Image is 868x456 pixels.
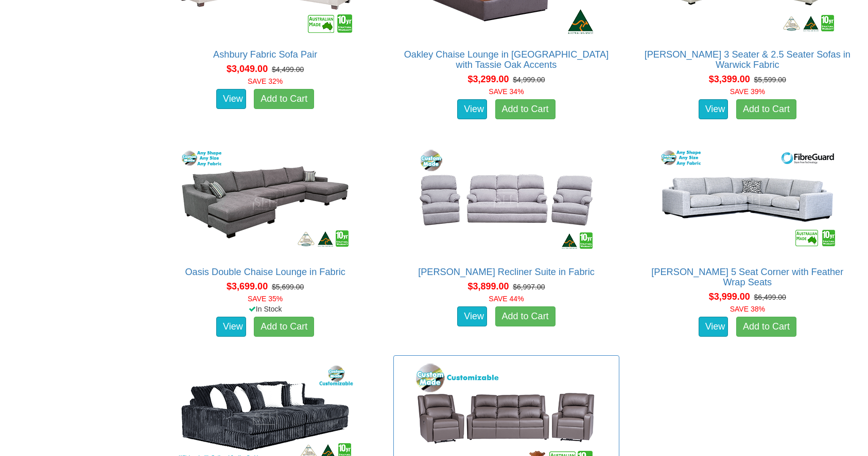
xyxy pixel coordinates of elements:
[495,306,555,327] a: Add to Cart
[467,281,509,291] span: $3,899.00
[645,49,850,70] a: [PERSON_NAME] 3 Seater & 2.5 Seater Sofas in Warwick Fabric
[227,64,268,74] span: $3,049.00
[216,317,246,337] a: View
[213,49,317,60] a: Ashbury Fabric Sofa Pair
[404,49,609,70] a: Oakley Chaise Lounge in [GEOGRAPHIC_DATA] with Tassie Oak Accents
[699,99,728,120] a: View
[730,305,765,313] font: SAVE 38%
[655,143,840,257] img: Erika 5 Seat Corner with Feather Wrap Seats
[150,304,380,314] div: In Stock
[754,293,786,301] del: $6,499.00
[254,89,314,110] a: Add to Cart
[730,87,765,96] font: SAVE 39%
[489,87,524,96] font: SAVE 34%
[513,283,545,291] del: $6,997.00
[457,99,487,120] a: View
[272,65,304,74] del: $4,499.00
[699,317,728,337] a: View
[513,76,545,84] del: $4,999.00
[185,267,345,277] a: Oasis Double Chaise Lounge in Fabric
[467,74,509,84] span: $3,299.00
[709,291,750,302] span: $3,999.00
[227,281,268,291] span: $3,699.00
[418,267,595,277] a: [PERSON_NAME] Recliner Suite in Fabric
[272,283,304,291] del: $5,699.00
[489,295,524,303] font: SAVE 44%
[495,99,555,120] a: Add to Cart
[457,306,487,327] a: View
[216,89,246,110] a: View
[651,267,843,287] a: [PERSON_NAME] 5 Seat Corner with Feather Wrap Seats
[254,317,314,337] a: Add to Cart
[413,143,599,257] img: Langham Recliner Suite in Fabric
[736,99,796,120] a: Add to Cart
[172,143,358,257] img: Oasis Double Chaise Lounge in Fabric
[709,74,750,84] span: $3,399.00
[248,77,283,85] font: SAVE 32%
[736,317,796,337] a: Add to Cart
[248,295,283,303] font: SAVE 35%
[754,76,786,84] del: $5,599.00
